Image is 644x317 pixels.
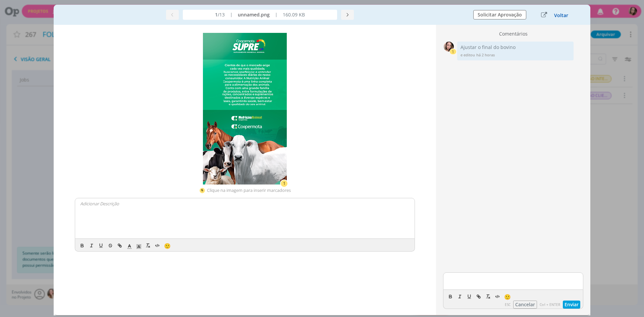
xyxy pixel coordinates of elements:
span: 🙂 [504,293,511,301]
div: Clique na imagem para inserir marcadores [207,187,291,194]
span: e editou [461,52,475,57]
span: Ctrl + ENTER [540,302,560,307]
sup: 1 [449,49,457,55]
span: ESC [505,302,511,307]
img: 1754934303_1ef84b_unnamed.png [203,33,287,184]
span: 🙂 [164,242,171,250]
div: Comentários [440,30,586,40]
span: há 2 horas [476,52,495,57]
button: 🙂 [502,293,512,301]
div: dialog [54,5,590,315]
p: Ajustar o final do bovino [461,44,571,50]
button: Cancelar [513,301,537,309]
span: Cor do Texto [125,242,134,250]
img: pin-yellow.svg [199,187,206,194]
button: 🙂 [162,242,172,250]
img: T [444,42,454,52]
span: Cor de Fundo [134,242,144,250]
div: 1 [283,180,285,187]
button: Enviar [563,301,580,309]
